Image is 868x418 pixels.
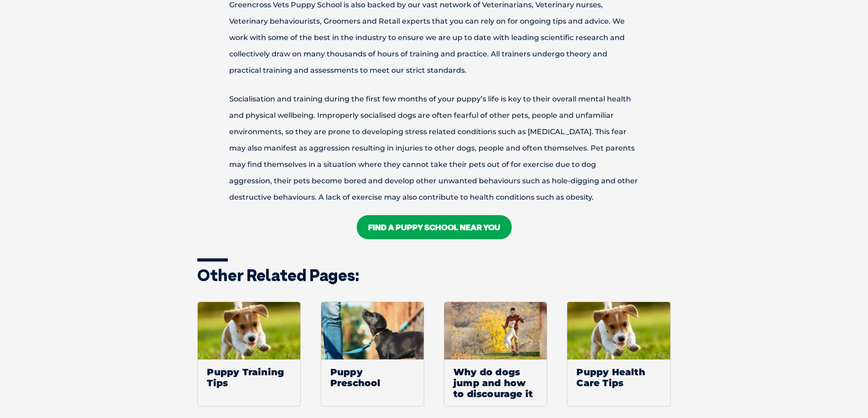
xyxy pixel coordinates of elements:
span: Why do dogs jump and how to discourage it [444,359,547,406]
span: Puppy Preschool [321,359,424,395]
img: Enrol in Puppy Preschool [321,302,424,360]
h3: Other related pages: [197,267,671,283]
a: FIND A Puppy School NEAR YOU [357,215,512,239]
a: Puppy Health Care Tips [567,302,670,407]
span: Puppy Training Tips [198,359,300,395]
a: Why do dogs jump and how to discourage it [444,302,547,407]
a: Puppy Preschool [321,302,424,407]
p: Socialisation and training during the first few months of your puppy’s life is key to their overa... [197,91,671,206]
button: Search [850,41,859,50]
span: Puppy Health Care Tips [567,359,670,395]
a: Puppy Training Tips [197,302,301,407]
